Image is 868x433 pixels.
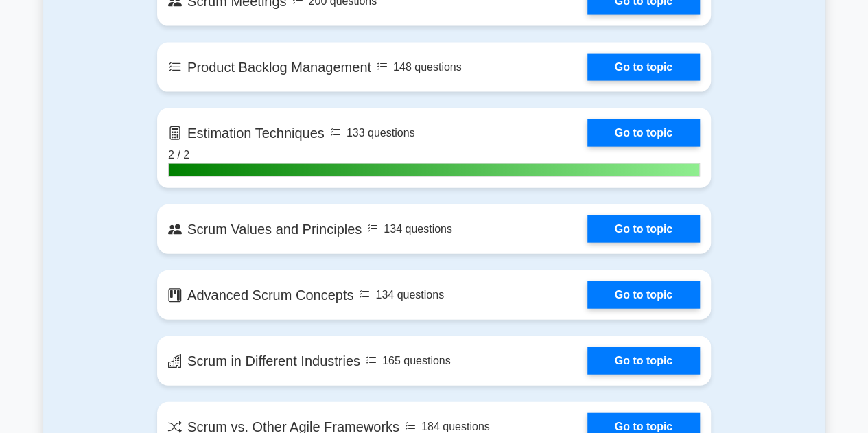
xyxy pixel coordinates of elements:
a: Go to topic [587,119,700,147]
a: Go to topic [587,281,700,309]
a: Go to topic [587,215,700,243]
a: Go to topic [587,347,700,375]
a: Go to topic [587,54,700,81]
